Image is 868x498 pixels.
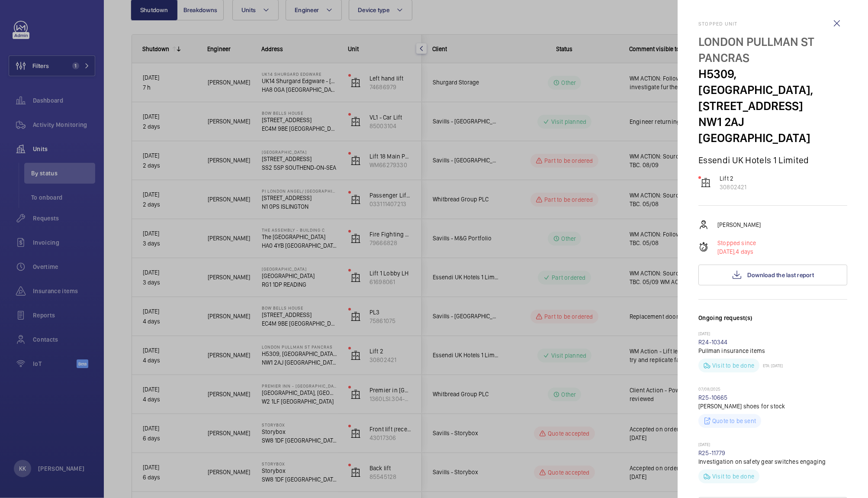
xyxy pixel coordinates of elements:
[698,21,847,27] h2: Stopped unit
[701,178,711,188] img: elevator.svg
[717,239,756,247] p: Stopped since
[717,220,761,229] p: [PERSON_NAME]
[712,361,754,370] p: Visit to be done
[698,449,726,456] a: R25-11779
[698,34,847,66] p: LONDON PULLMAN ST PANCRAS
[720,183,746,191] p: 30802421
[698,66,847,114] p: H5309, [GEOGRAPHIC_DATA], [STREET_ADDRESS]
[759,363,783,368] p: ETA: [DATE]
[698,265,847,285] button: Download the last report
[712,472,754,481] p: Visit to be done
[717,248,736,255] span: [DATE],
[747,272,814,278] span: Download the last report
[712,417,756,425] p: Quote to be sent
[698,339,728,346] a: R24-10344
[698,457,847,466] p: Investigation on safety gear switches engaging
[698,386,847,393] p: 07/08/2025
[720,174,746,183] p: Lift 2
[698,402,847,411] p: [PERSON_NAME] shoes for stock
[698,442,847,449] p: [DATE]
[698,346,847,355] p: Pullman insurance items
[698,394,728,401] a: R25-10665
[717,247,756,256] p: 4 days
[698,314,847,331] h3: Ongoing request(s)
[698,155,847,165] p: Essendi UK Hotels 1 Limited
[698,331,847,338] p: [DATE]
[698,114,847,146] p: NW1 2AJ [GEOGRAPHIC_DATA]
